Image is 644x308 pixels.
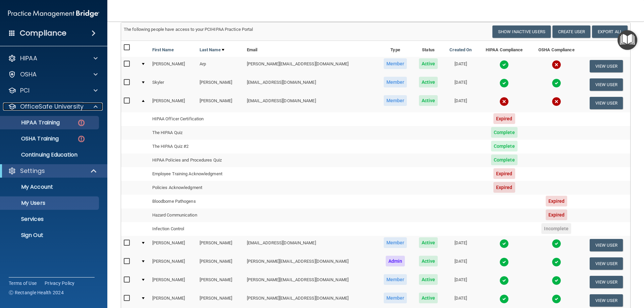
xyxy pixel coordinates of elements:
td: [PERSON_NAME][EMAIL_ADDRESS][DOMAIN_NAME] [244,254,377,273]
span: Member [384,293,407,303]
a: HIPAA [8,54,98,62]
span: Active [419,256,438,266]
p: Services [4,216,96,223]
a: Settings [8,167,97,175]
th: HIPAA Compliance [478,41,531,57]
p: My Users [4,200,96,206]
td: [PERSON_NAME] [197,254,244,273]
td: [DATE] [443,75,478,94]
a: Privacy Policy [45,280,75,287]
button: View User [590,294,623,307]
p: OfficeSafe University [20,103,84,111]
img: cross.ca9f0e7f.svg [552,60,561,69]
td: [PERSON_NAME] [197,75,244,94]
img: cross.ca9f0e7f.svg [552,97,561,106]
td: HIPAA Officer Certification [150,112,244,126]
button: View User [590,257,623,270]
button: Open Resource Center [618,30,637,50]
span: Expired [493,113,515,124]
img: tick.e7d51cea.svg [499,294,509,304]
img: tick.e7d51cea.svg [499,257,509,267]
td: [EMAIL_ADDRESS][DOMAIN_NAME] [244,236,377,254]
span: Member [384,95,407,106]
th: OSHA Compliance [531,41,582,57]
td: [PERSON_NAME] [150,57,197,75]
img: tick.e7d51cea.svg [552,257,561,267]
button: View User [590,60,623,72]
a: Terms of Use [9,280,37,287]
img: tick.e7d51cea.svg [499,239,509,248]
th: Type [377,41,413,57]
th: Status [413,41,443,57]
span: Expired [546,196,568,206]
button: View User [590,97,623,109]
span: Active [419,274,438,285]
img: tick.e7d51cea.svg [552,294,561,304]
p: Sign Out [4,232,96,239]
td: [PERSON_NAME] [150,94,197,112]
td: [EMAIL_ADDRESS][DOMAIN_NAME] [244,75,377,94]
span: Member [384,274,407,285]
img: danger-circle.6113f641.png [77,135,86,143]
h4: Compliance [20,28,66,38]
span: Expired [493,182,515,193]
p: Continuing Education [4,151,96,158]
p: OSHA [20,70,37,78]
td: [PERSON_NAME][EMAIL_ADDRESS][DOMAIN_NAME] [244,57,377,75]
img: tick.e7d51cea.svg [499,78,509,88]
td: [PERSON_NAME] [150,254,197,273]
a: First Name [152,46,174,54]
p: My Account [4,184,96,190]
td: [EMAIL_ADDRESS][DOMAIN_NAME] [244,94,377,112]
td: HIPAA Policies and Procedures Quiz [150,153,244,167]
a: PCI [8,86,98,95]
td: [DATE] [443,273,478,291]
img: tick.e7d51cea.svg [552,78,561,88]
img: tick.e7d51cea.svg [499,60,509,69]
p: OSHA Training [4,135,59,142]
td: [DATE] [443,94,478,112]
span: Active [419,237,438,248]
button: View User [590,239,623,251]
img: danger-circle.6113f641.png [77,119,86,127]
span: Complete [491,127,518,138]
span: Member [384,77,407,87]
span: Active [419,95,438,106]
span: Expired [493,168,515,179]
a: OfficeSafe University [8,103,98,111]
span: Active [419,293,438,303]
td: [DATE] [443,254,478,273]
span: The following people have access to your PCIHIPAA Practice Portal [124,27,253,32]
td: [PERSON_NAME] [197,236,244,254]
td: The HIPAA Quiz #2 [150,140,244,153]
button: Show Inactive Users [492,25,551,38]
span: Expired [546,209,568,220]
td: [PERSON_NAME] [150,236,197,254]
td: [PERSON_NAME][EMAIL_ADDRESS][DOMAIN_NAME] [244,273,377,291]
td: [PERSON_NAME] [150,273,197,291]
span: Ⓒ Rectangle Health 2024 [9,289,64,296]
td: Hazard Communication [150,208,244,222]
button: Create User [552,25,590,38]
td: Employee Training Acknowledgment [150,167,244,181]
p: HIPAA Training [4,119,60,126]
a: OSHA [8,70,98,78]
iframe: Drift Widget Chat Controller [528,260,636,287]
td: Skyler [150,75,197,94]
span: Active [419,58,438,69]
th: Email [244,41,377,57]
span: Member [384,237,407,248]
span: Incomplete [541,223,571,234]
img: PMB logo [8,7,99,20]
span: Active [419,77,438,87]
td: The HIPAA Quiz [150,126,244,140]
p: Settings [20,167,45,175]
img: tick.e7d51cea.svg [552,239,561,248]
a: Created On [449,46,472,54]
p: PCI [20,86,30,95]
td: [PERSON_NAME] [197,273,244,291]
td: Infection Control [150,222,244,236]
button: View User [590,78,623,91]
span: Member [384,58,407,69]
img: tick.e7d51cea.svg [499,276,509,285]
